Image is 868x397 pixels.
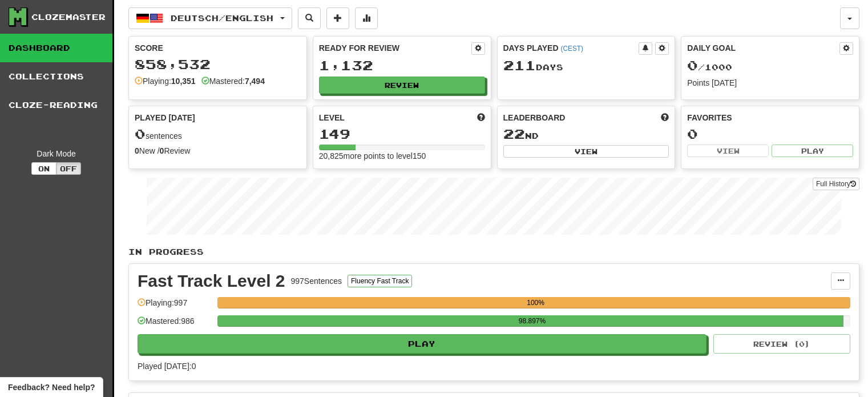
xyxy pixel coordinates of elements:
[503,126,525,142] span: 22
[326,7,349,29] button: Add sentence to collection
[138,272,285,290] div: Fast Track Level 2
[245,77,265,86] strong: 7,494
[135,42,301,54] div: Score
[319,127,485,141] div: 149
[171,13,273,23] span: Deutsch / English
[319,58,485,73] div: 1,132
[477,112,485,123] span: Score more points to level up
[31,162,56,175] button: On
[348,275,412,287] button: Fluency Fast Track
[8,382,95,393] span: Open feedback widget
[171,77,196,86] strong: 10,351
[201,75,265,87] div: Mastered:
[687,112,853,123] div: Favorites
[503,145,669,158] button: View
[9,148,104,159] div: Dark Mode
[138,362,196,371] span: Played [DATE]: 0
[298,7,321,29] button: Search sentences
[687,57,698,73] span: 0
[813,178,859,190] a: Full History
[503,42,639,54] div: Days Played
[319,112,345,123] span: Level
[128,246,859,258] p: In Progress
[135,145,301,157] div: New / Review
[503,112,566,123] span: Leaderboard
[135,75,196,87] div: Playing:
[661,112,669,123] span: This week in points, UTC
[221,315,843,327] div: 98.897%
[355,7,378,29] button: More stats
[503,58,669,73] div: Day s
[128,7,292,29] button: Deutsch/English
[560,45,583,53] a: (CEST)
[772,145,853,157] button: Play
[503,127,669,142] div: nd
[31,11,106,23] div: Clozemaster
[221,297,850,308] div: 100%
[319,150,485,162] div: 20,825 more points to level 150
[687,77,853,89] div: Points [DATE]
[138,334,706,354] button: Play
[503,57,536,73] span: 211
[135,57,301,71] div: 858,532
[135,112,195,123] span: Played [DATE]
[138,297,212,316] div: Playing: 997
[135,127,301,142] div: sentences
[291,275,342,287] div: 997 Sentences
[138,315,212,334] div: Mastered: 986
[687,127,853,141] div: 0
[135,126,146,142] span: 0
[687,145,769,157] button: View
[135,146,139,155] strong: 0
[687,42,839,55] div: Daily Goal
[56,162,81,175] button: Off
[687,62,732,72] span: / 1000
[713,334,850,354] button: Review (0)
[319,42,471,54] div: Ready for Review
[160,146,164,155] strong: 0
[319,77,485,94] button: Review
